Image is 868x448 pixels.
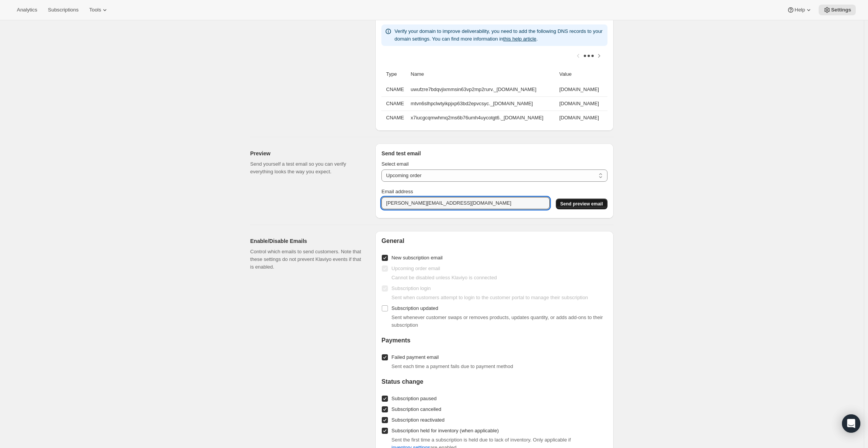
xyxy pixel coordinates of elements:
h2: Status change [381,378,607,386]
th: CNAME [381,111,408,125]
span: Subscription held for inventory (when applicable) [391,428,498,433]
th: Type [381,66,408,83]
p: Verify your domain to improve deliverability, you need to add the following DNS records to your d... [394,28,604,43]
button: Analytics [12,5,42,15]
td: [DOMAIN_NAME] [557,96,607,111]
span: Cannot be disabled unless Klaviyo is connected [391,275,497,280]
span: Send preview email [560,201,603,207]
input: Enter email address to receive preview [381,197,549,209]
p: Send yourself a test email so you can verify everything looks the way you expect. [250,160,363,176]
td: [DOMAIN_NAME] [557,111,607,125]
span: Subscription paused [391,396,436,401]
button: Settings [819,5,856,15]
td: x7iucgcqmwhmq2ms6b76umh4uycotgt6._[DOMAIN_NAME] [409,111,557,125]
span: Failed payment email [391,354,439,360]
h2: Enable/Disable Emails [250,237,363,245]
div: Open Intercom Messenger [842,414,860,433]
h2: General [381,237,607,245]
button: Scroll table right one column [594,51,604,61]
th: CNAME [381,83,408,96]
td: mtvn6slhpclwtyikpjxp63bd2epvcsyc._[DOMAIN_NAME] [409,96,557,111]
td: uwufzre7bdqvjixmmsin63vp2mp2rurv._[DOMAIN_NAME] [409,83,557,96]
span: Subscription reactivated [391,417,445,423]
th: Name [409,66,557,83]
span: Settings [831,7,851,13]
span: Tools [89,7,101,13]
span: Subscription cancelled [391,406,441,412]
span: Subscription login [391,285,431,291]
th: Value [557,66,607,83]
span: Help [795,7,805,13]
span: New subscription email [391,255,443,261]
span: Sent when customers attempt to login to the customer portal to manage their subscription [391,295,588,300]
span: Upcoming order email [391,266,440,271]
h2: Payments [381,337,607,344]
span: Select email [381,161,409,167]
span: Analytics [17,7,37,13]
h2: Preview [250,150,363,157]
p: Control which emails to send customers. Note that these settings do not prevent Klaviyo events if... [250,248,363,271]
span: Subscription updated [391,305,438,311]
button: Tools [85,5,113,15]
button: Subscriptions [43,5,83,15]
span: Sent each time a payment fails due to payment method [391,363,513,369]
span: Sent whenever customer swaps or removes products, updates quantity, or adds add-ons to their subs... [391,314,603,328]
button: Send preview email [556,199,607,209]
button: Help [782,5,817,15]
span: Subscriptions [48,7,78,13]
td: [DOMAIN_NAME] [557,83,607,96]
th: CNAME [381,96,408,111]
a: this help article [503,36,536,42]
h3: Send test email [381,150,607,157]
span: Email address [381,189,413,194]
